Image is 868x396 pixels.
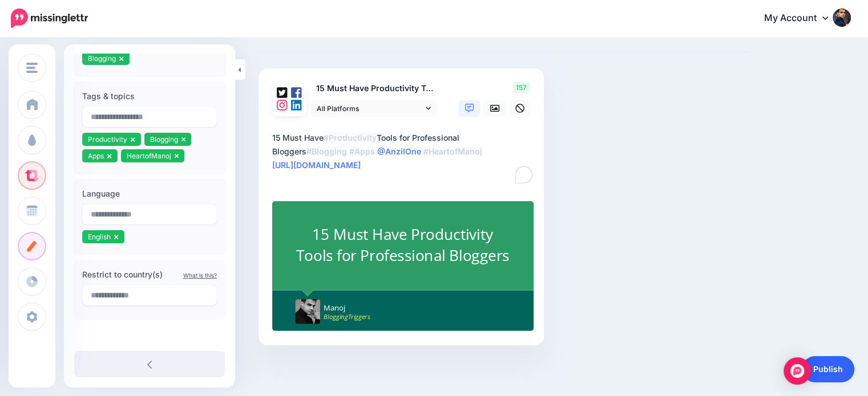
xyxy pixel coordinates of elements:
[150,135,178,144] span: Blogging
[784,357,811,385] div: Open Intercom Messenger
[18,18,27,27] img: logo_orange.svg
[753,5,851,32] a: My Account
[30,30,126,39] div: Domain: [DOMAIN_NAME]
[82,268,217,281] label: Restrict to country(s)
[88,54,116,63] span: Blogging
[324,312,370,322] span: BloggingTriggers
[31,66,40,75] img: tab_domain_overview_orange.svg
[88,135,127,144] span: Productivity
[311,82,438,95] p: 15 Must Have Productivity Tools for Professional Bloggers
[82,89,217,103] label: Tags & topics
[18,30,27,39] img: website_grey.svg
[272,131,535,186] textarea: To enrich screen reader interactions, please activate Accessibility in Grammarly extension settings
[296,224,510,266] div: 15 Must Have Productivity Tools for Professional Bloggers
[114,66,123,75] img: tab_keywords_by_traffic_grey.svg
[127,152,171,160] span: HeartofManoj
[183,272,217,279] a: What is this?
[32,18,56,27] div: v 4.0.25
[11,9,88,28] img: Missinglettr
[43,67,102,75] div: Domain Overview
[126,67,192,75] div: Keywords by Traffic
[317,103,423,115] span: All Platforms
[88,152,104,160] span: Apps
[82,187,217,201] label: Language
[324,303,345,313] span: Manoj
[512,82,530,93] span: 157
[88,232,111,241] span: English
[311,100,437,117] a: All Platforms
[26,63,38,73] img: menu.png
[802,356,854,382] a: Publish
[272,131,535,172] div: 15 Must Have Tools for Professional Bloggers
